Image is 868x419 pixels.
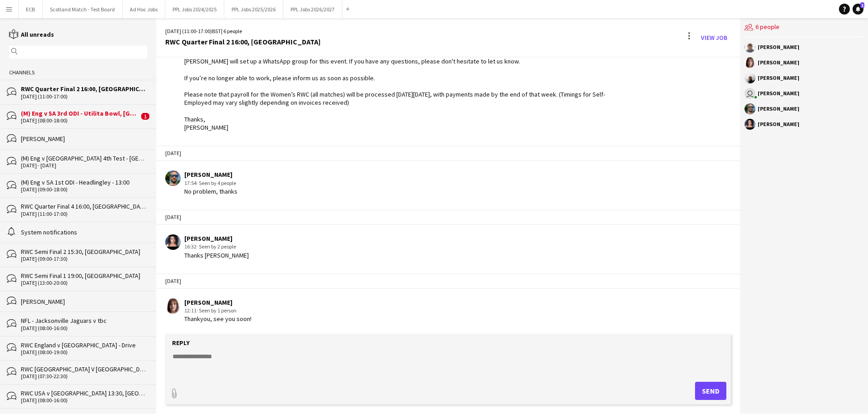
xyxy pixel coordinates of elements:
[21,248,147,256] div: RWC Semi Final 2 15:30, [GEOGRAPHIC_DATA]
[745,18,863,37] div: 6 people
[123,0,165,18] button: Ad Hoc Jobs
[184,307,252,315] div: 12:11
[21,280,147,286] div: [DATE] (13:00-20:00)
[21,349,147,356] div: [DATE] (08:00-19:00)
[156,273,740,289] div: [DATE]
[21,135,147,143] div: [PERSON_NAME]
[197,243,236,250] span: · Seen by 2 people
[21,228,147,236] div: System notifications
[21,178,147,186] div: (M) Eng v SA 1st ODI - Headlingley - 13:00
[165,27,321,35] div: [DATE] (11:00-17:00) | 6 people
[21,397,147,404] div: [DATE] (08:00-16:00)
[184,234,249,243] div: [PERSON_NAME]
[197,307,237,314] span: · Seen by 1 person
[860,2,864,8] span: 1
[758,75,799,81] div: [PERSON_NAME]
[43,0,123,18] button: Scotland Match - Test Board
[19,0,43,18] button: ECB
[172,339,190,347] label: Reply
[21,93,147,100] div: [DATE] (11:00-17:00)
[695,382,726,400] button: Send
[224,0,283,18] button: PPL Jobs 2025/2026
[212,28,221,34] span: BST
[141,113,149,120] span: 1
[165,38,321,46] div: RWC Quarter Final 2 16:00, [GEOGRAPHIC_DATA]
[758,91,799,96] div: [PERSON_NAME]
[197,180,236,186] span: · Seen by 4 people
[184,179,237,187] div: 17:54
[21,373,147,380] div: [DATE] (07:30-22:30)
[758,60,799,65] div: [PERSON_NAME]
[21,117,139,124] div: [DATE] (08:00-18:00)
[156,146,740,161] div: [DATE]
[21,85,147,93] div: RWC Quarter Final 2 16:00, [GEOGRAPHIC_DATA]
[165,0,224,18] button: PPL Jobs 2024/2025
[184,41,632,132] div: Event Manager: [PERSON_NAME] – 07912 157859 [PERSON_NAME] will set up a WhatsApp group for this e...
[156,209,740,225] div: [DATE]
[21,162,147,169] div: [DATE] - [DATE]
[184,315,252,323] div: Thankyou, see you soon!
[21,365,147,373] div: RWC [GEOGRAPHIC_DATA] V [GEOGRAPHIC_DATA] 20:15, [GEOGRAPHIC_DATA]
[21,202,147,210] div: RWC Quarter Final 4 16:00, [GEOGRAPHIC_DATA]
[853,4,863,15] a: 1
[21,186,147,193] div: [DATE] (09:00-18:00)
[758,122,799,127] div: [PERSON_NAME]
[184,298,252,307] div: [PERSON_NAME]
[21,389,147,397] div: RWC USA v [GEOGRAPHIC_DATA] 13:30, [GEOGRAPHIC_DATA]
[9,30,54,39] a: All unreads
[184,243,249,251] div: 16:32
[758,44,799,50] div: [PERSON_NAME]
[21,256,147,262] div: [DATE] (09:00-17:30)
[21,154,147,162] div: (M) Eng v [GEOGRAPHIC_DATA] 4th Test - [GEOGRAPHIC_DATA] - Day 1 - 11:00, (M) Eng v India 4th Tes...
[21,341,147,349] div: RWC England v [GEOGRAPHIC_DATA] - Drive
[21,297,147,306] div: [PERSON_NAME]
[21,272,147,280] div: RWC Semi Final 1 19:00, [GEOGRAPHIC_DATA]
[283,0,342,18] button: PPL Jobs 2026/2027
[184,251,249,259] div: Thanks [PERSON_NAME]
[184,187,237,195] div: No problem, thanks
[21,317,147,325] div: NFL - Jacksonville Jaguars v tbc
[21,211,147,217] div: [DATE] (11:00-17:00)
[758,106,799,112] div: [PERSON_NAME]
[697,30,731,45] a: View Job
[21,325,147,331] div: [DATE] (08:00-16:00)
[21,109,139,117] div: (M) Eng v SA 3rd ODI - Utilita Bowl, [GEOGRAPHIC_DATA] - 11:00
[184,171,237,179] div: [PERSON_NAME]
